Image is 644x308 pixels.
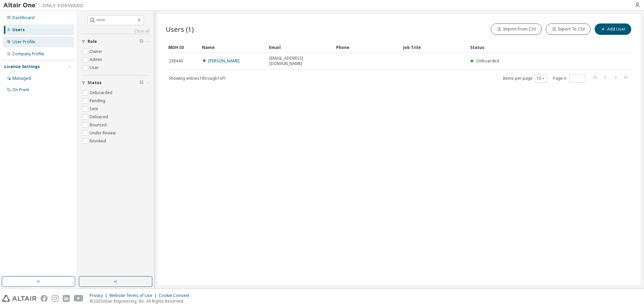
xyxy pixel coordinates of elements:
[82,28,150,34] a: Clear all
[553,74,585,83] span: Page n.
[595,23,631,35] button: Add User
[269,56,330,66] span: [EMAIL_ADDRESS][DOMAIN_NAME]
[12,39,35,45] div: User Profile
[12,15,35,20] div: Dashboard
[536,76,545,81] button: 10
[168,42,197,53] div: MDH ID
[90,113,109,121] label: Delivered
[269,42,331,53] div: Email
[208,58,239,64] a: [PERSON_NAME]
[470,42,598,53] div: Status
[476,58,499,64] span: Onboarded
[90,89,114,97] label: Onboarded
[109,293,159,298] div: Website Terms of Use
[88,39,97,44] span: Role
[140,80,144,85] span: Clear filter
[403,42,465,53] div: Job Title
[4,64,40,69] div: License Settings
[3,2,87,9] img: Altair One
[90,121,108,129] label: Bounced
[159,293,193,298] div: Cookie Consent
[12,27,25,33] div: Users
[41,295,48,302] img: facebook.svg
[140,39,144,44] span: Clear filter
[12,87,29,93] div: On Prem
[166,24,194,34] span: Users (1)
[63,295,70,302] img: linkedin.svg
[90,48,104,56] label: Owner
[90,56,103,64] label: Admin
[546,23,591,35] button: Export To CSV
[2,295,37,302] img: altair_logo.svg
[90,293,109,298] div: Privacy
[90,105,99,113] label: Sent
[88,80,102,85] span: Status
[12,51,44,57] div: Company Profile
[90,129,117,137] label: Under Review
[90,298,193,304] p: © 2025 Altair Engineering, Inc. All Rights Reserved.
[52,295,59,302] img: instagram.svg
[90,97,107,105] label: Pending
[169,58,183,64] span: 238449
[74,295,84,302] img: youtube.svg
[90,64,100,72] label: User
[336,42,398,53] div: Phone
[90,137,107,145] label: Revoked
[82,34,150,49] button: Role
[12,76,31,81] div: Managed
[503,74,547,83] span: Items per page
[82,75,150,90] button: Status
[202,42,264,53] div: Name
[491,23,542,35] button: Import From CSV
[169,75,226,81] span: Showing entries 1 through 1 of 1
